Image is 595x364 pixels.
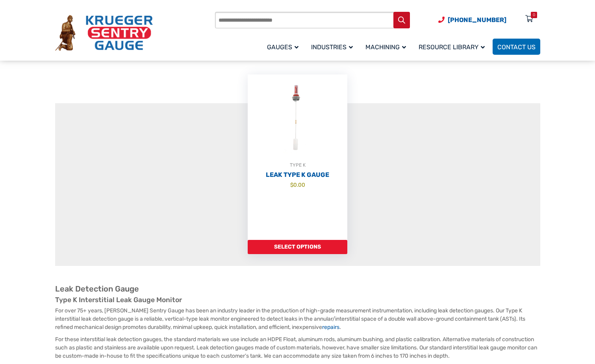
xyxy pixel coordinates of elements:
[361,37,414,56] a: Machining
[55,15,153,51] img: Krueger Sentry Gauge
[55,306,540,331] p: For over 75+ years, [PERSON_NAME] Sentry Gauge has been an industry leader in the production of h...
[290,182,293,188] span: $
[497,43,536,51] span: Contact Us
[267,43,298,51] span: Gauges
[311,43,353,51] span: Industries
[306,37,361,56] a: Industries
[55,284,540,294] h2: Leak Detection Gauge
[248,74,347,161] img: Leak Detection Gauge
[493,39,540,55] a: Contact Us
[365,43,406,51] span: Machining
[248,161,347,169] div: TYPE K
[248,171,347,179] h2: Leak Type K Gauge
[533,12,535,18] div: 0
[55,335,540,360] p: For these interstitial leak detection gauges, the standard materials we use include an HDPE Float...
[248,240,347,254] a: Add to cart: “Leak Type K Gauge”
[448,16,506,24] span: [PHONE_NUMBER]
[248,74,347,240] a: TYPE KLeak Type K Gauge $0.00
[419,43,485,51] span: Resource Library
[290,182,305,188] bdi: 0.00
[438,15,506,25] a: Phone Number (920) 434-8860
[262,37,306,56] a: Gauges
[55,296,540,305] h3: Type K Interstitial Leak Gauge Monitor
[322,324,339,331] a: repairs
[414,37,493,56] a: Resource Library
